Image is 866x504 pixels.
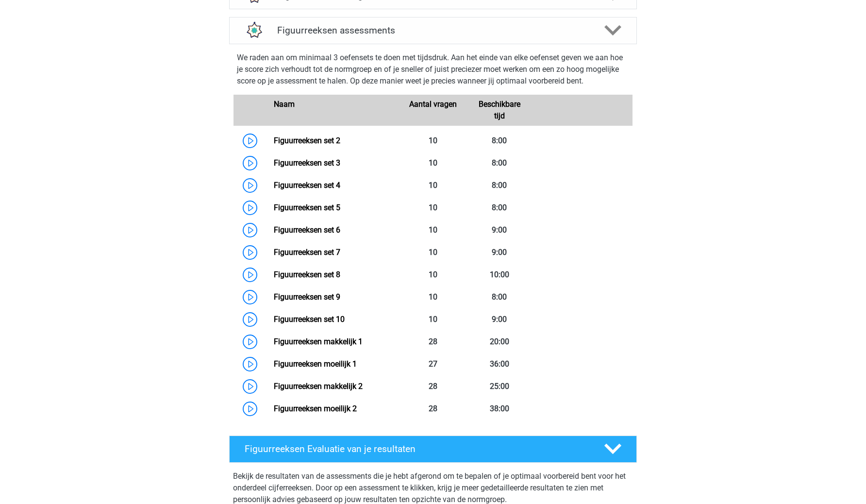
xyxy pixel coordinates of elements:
[274,248,340,257] a: Figuurreeksen set 7
[266,99,400,122] div: Naam
[466,99,533,122] div: Beschikbare tijd
[245,443,589,454] h4: Figuurreeksen Evaluatie van je resultaten
[274,292,340,302] a: Figuurreeksen set 9
[274,337,363,346] a: Figuurreeksen makkelijk 1
[400,99,466,122] div: Aantal vragen
[274,181,340,190] a: Figuurreeksen set 4
[225,436,641,463] a: Figuurreeksen Evaluatie van je resultaten
[277,25,589,36] h4: Figuurreeksen assessments
[274,382,363,391] a: Figuurreeksen makkelijk 2
[274,315,345,324] a: Figuurreeksen set 10
[237,52,629,87] p: We raden aan om minimaal 3 oefensets te doen met tijdsdruk. Aan het einde van elke oefenset geven...
[274,270,340,279] a: Figuurreeksen set 8
[225,17,641,44] a: assessments Figuurreeksen assessments
[274,158,340,168] a: Figuurreeksen set 3
[274,359,357,369] a: Figuurreeksen moeilijk 1
[274,203,340,212] a: Figuurreeksen set 5
[274,136,340,145] a: Figuurreeksen set 2
[274,404,357,413] a: Figuurreeksen moeilijk 2
[274,225,340,235] a: Figuurreeksen set 6
[241,18,266,43] img: figuurreeksen assessments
